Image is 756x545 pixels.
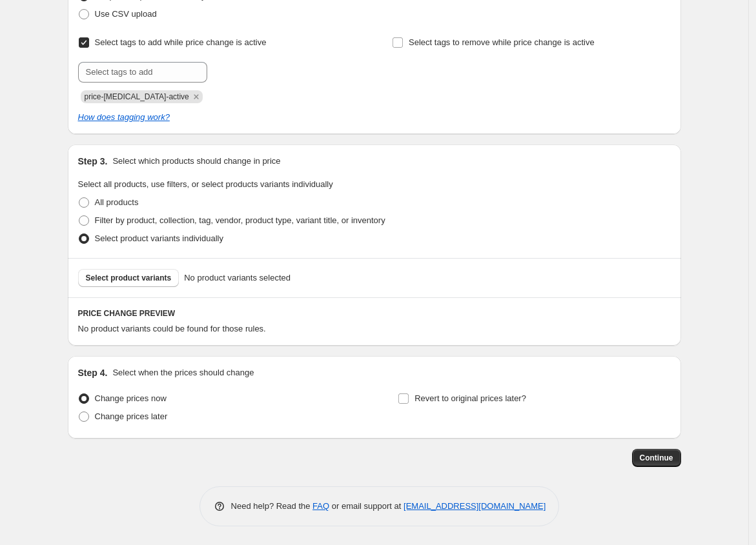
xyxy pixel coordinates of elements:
button: Continue [632,449,681,467]
p: Select which products should change in price [112,155,280,168]
span: Need help? Read the [231,501,313,511]
span: All products [95,197,139,207]
span: Use CSV upload [95,9,157,19]
button: Remove price-change-job-active [190,91,202,103]
p: Select when the prices should change [112,366,254,379]
span: Select tags to add while price change is active [95,37,267,47]
span: Select product variants individually [95,233,223,243]
span: Select all products, use filters, or select products variants individually [78,179,333,189]
a: FAQ [312,501,329,511]
span: Select product variants [86,273,172,283]
a: [EMAIL_ADDRESS][DOMAIN_NAME] [404,501,546,511]
span: Select tags to remove while price change is active [409,37,595,47]
span: price-change-job-active [85,92,189,101]
span: Revert to original prices later? [414,393,526,403]
span: Continue [640,453,673,463]
span: Change prices now [95,393,167,403]
h2: Step 3. [78,155,108,168]
span: No product variants selected [184,272,291,284]
a: How does tagging work? [78,112,170,122]
span: or email support at [329,501,404,511]
span: Change prices later [95,411,168,421]
button: Select product variants [78,269,179,287]
span: Filter by product, collection, tag, vendor, product type, variant title, or inventory [95,215,385,225]
h6: PRICE CHANGE PREVIEW [78,308,671,319]
input: Select tags to add [78,62,207,83]
span: No product variants could be found for those rules. [78,324,266,333]
h2: Step 4. [78,366,108,379]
